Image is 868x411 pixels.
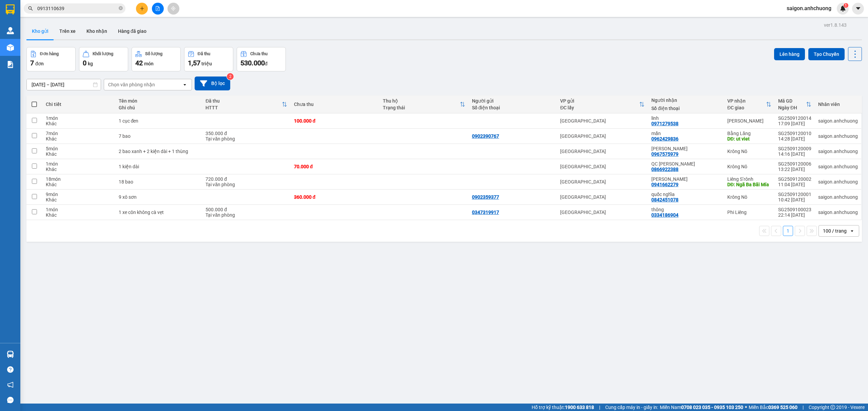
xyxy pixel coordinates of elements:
button: Kho nhận [81,23,113,39]
span: plus [140,6,144,11]
div: 0902359377 [472,194,499,200]
div: 9 món [46,192,112,197]
img: logo-vxr [6,4,15,15]
div: [GEOGRAPHIC_DATA] [560,164,645,169]
div: 7 món [46,131,112,136]
span: đơn [35,61,44,66]
div: 1 kiện dài [119,164,199,169]
span: món [144,61,154,66]
div: [GEOGRAPHIC_DATA] [560,194,645,200]
span: close-circle [119,6,123,10]
div: 5 món [46,146,112,151]
div: Khác [46,121,112,126]
div: Chưa thu [250,51,268,56]
span: Hỗ trợ kỹ thuật: [532,404,594,411]
span: copyright [830,405,835,410]
span: | [803,404,804,411]
div: Đã thu [198,51,210,56]
span: 1,57 [188,59,200,67]
div: mẩn [651,131,721,136]
div: Khác [46,182,112,187]
div: SG2509120014 [778,115,811,121]
div: VP nhận [727,98,766,104]
div: Khác [46,167,112,172]
span: caret-down [855,5,861,12]
strong: 0369 525 060 [768,405,797,410]
div: 350.000 đ [205,131,287,136]
div: Chưa thu [294,102,376,107]
span: ⚪️ [745,406,747,409]
button: Chưa thu530.000đ [237,47,286,71]
div: linh [651,115,721,121]
div: 10:42 [DATE] [778,197,811,202]
div: 1 món [46,115,112,121]
span: | [599,404,600,411]
span: 1 [845,3,847,8]
div: 14:16 [DATE] [778,151,811,157]
div: Mã GD [778,98,806,104]
div: Nhân viên [818,102,858,107]
div: QC Thanh Binh [651,161,721,167]
div: Số điện thoại [472,105,554,110]
div: VP gửi [560,98,639,104]
span: search [28,6,33,11]
div: Bằng Lăng [727,131,771,136]
button: 1 [783,226,793,236]
svg: open [182,82,188,87]
div: HTTT [205,105,282,110]
button: Số lượng42món [132,47,181,71]
div: 720.000 đ [205,176,287,182]
div: 2 bao xanh + 2 kiện dài + 1 thùng [119,149,199,154]
div: 1 món [46,207,112,212]
th: Toggle SortBy [202,95,291,113]
div: saigon.anhchuong [818,164,858,169]
span: saigon.anhchuong [781,4,837,13]
button: Trên xe [54,23,81,39]
button: plus [136,3,148,15]
span: notification [7,382,14,388]
span: kg [88,61,93,66]
div: [GEOGRAPHIC_DATA] [560,118,645,124]
div: [GEOGRAPHIC_DATA] [560,133,645,139]
button: Bộ lọc [195,77,230,90]
div: SG2509120010 [778,131,811,136]
span: 530.000 [240,59,265,67]
img: warehouse-icon [7,27,14,34]
div: 17:09 [DATE] [778,121,811,126]
div: 18 món [46,176,112,182]
div: 360.000 đ [294,194,376,200]
div: SG2509120001 [778,192,811,197]
div: 14:28 [DATE] [778,136,811,142]
div: thanh tùng [651,146,721,151]
div: 0842451078 [651,197,678,202]
div: [GEOGRAPHIC_DATA] [560,210,645,215]
div: 0347319917 [472,210,499,215]
span: 7 [30,59,34,67]
img: warehouse-icon [7,351,14,358]
span: triệu [201,61,212,66]
div: 9 xô sơn [119,194,199,200]
button: Lên hàng [774,48,805,60]
div: 100 / trang [823,228,847,234]
div: Khác [46,136,112,142]
div: Số lượng [145,51,162,56]
div: SG2509100023 [778,207,811,212]
div: Liêng S’rônh [727,176,771,182]
div: Chọn văn phòng nhận [108,81,155,88]
div: Người gửi [472,98,554,104]
div: saigon.anhchuong [818,149,858,154]
div: 0902390767 [472,133,499,139]
div: Người nhận [651,98,721,103]
span: aim [171,6,176,11]
div: 13:22 [DATE] [778,167,811,172]
div: Tại văn phòng [205,182,287,187]
div: saigon.anhchuong [818,210,858,215]
sup: 1 [844,3,848,8]
div: 0962429836 [651,136,678,142]
div: SG2509120009 [778,146,811,151]
div: 0967575979 [651,151,678,157]
th: Toggle SortBy [379,95,468,113]
div: Khác [46,212,112,218]
div: DĐ: ut viet [727,136,771,142]
span: Miền Nam [660,404,743,411]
